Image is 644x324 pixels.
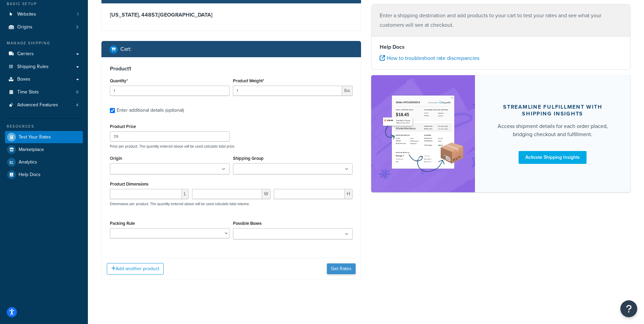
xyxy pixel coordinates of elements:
[233,78,264,83] label: Product Weight*
[327,263,356,274] button: Get Rates
[5,48,83,60] a: Carriers
[17,77,30,82] span: Boxes
[182,189,189,199] span: L
[19,159,37,165] span: Analytics
[380,43,622,51] h4: Help Docs
[117,106,184,115] div: Enter additional details (optional)
[77,12,78,17] span: 1
[345,189,353,199] span: H
[76,89,78,95] span: 0
[76,102,78,108] span: 4
[17,102,58,108] span: Advanced Features
[5,1,83,7] div: Basic Setup
[17,64,49,70] span: Shipping Rules
[620,300,637,317] button: Open Resource Center
[5,99,83,111] a: Advanced Features4
[342,86,353,96] span: lbs
[233,221,262,226] label: Possible Boxes
[5,131,83,143] a: Test Your Rates
[110,86,230,96] input: 0
[5,169,83,181] a: Help Docs
[19,147,44,153] span: Marketplace
[110,78,128,83] label: Quantity*
[17,24,32,30] span: Origins
[5,21,83,34] a: Origins3
[107,263,164,275] button: Add another product
[5,86,83,99] a: Time Slots0
[5,73,83,86] a: Boxes
[110,156,122,161] label: Origin
[19,134,51,140] span: Test Your Rates
[17,12,36,17] span: Websites
[110,124,136,129] label: Product Price
[76,24,78,30] span: 3
[108,144,354,149] p: Price per product. The quantity entered above will be used calculate total price.
[491,104,615,117] div: Streamline Fulfillment with Shipping Insights
[110,181,148,187] label: Product Dimensions
[110,221,135,226] label: Packing Rule
[110,65,353,72] h3: Product 1
[380,11,622,30] p: Enter a shipping destination and add products to your cart to test your rates and see what your c...
[5,124,83,129] div: Resources
[5,144,83,156] a: Marketplace
[17,51,34,57] span: Carriers
[233,86,342,96] input: 0.00
[108,201,250,206] p: Dimensions per product. The quantity entered above will be used calculate total volume.
[19,172,41,178] span: Help Docs
[5,8,83,21] a: Websites1
[381,85,465,182] img: feature-image-si-e24932ea9b9fcd0ff835db86be1ff8d589347e8876e1638d903ea230a36726be.png
[5,99,83,111] li: Advanced Features
[17,89,39,95] span: Time Slots
[5,21,83,34] li: Origins
[262,189,270,199] span: W
[380,54,479,62] a: How to troubleshoot rate discrepancies
[5,8,83,21] li: Websites
[5,40,83,46] div: Manage Shipping
[519,151,587,164] a: Activate Shipping Insights
[233,156,264,161] label: Shipping Group
[5,156,83,168] a: Analytics
[120,46,132,52] h2: Cart :
[491,122,615,138] div: Access shipment details for each order placed, bridging checkout and fulfillment.
[110,12,353,18] h3: [US_STATE], 44857 , [GEOGRAPHIC_DATA]
[5,86,83,99] li: Time Slots
[5,61,83,73] a: Shipping Rules
[110,108,115,113] input: Enter additional details (optional)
